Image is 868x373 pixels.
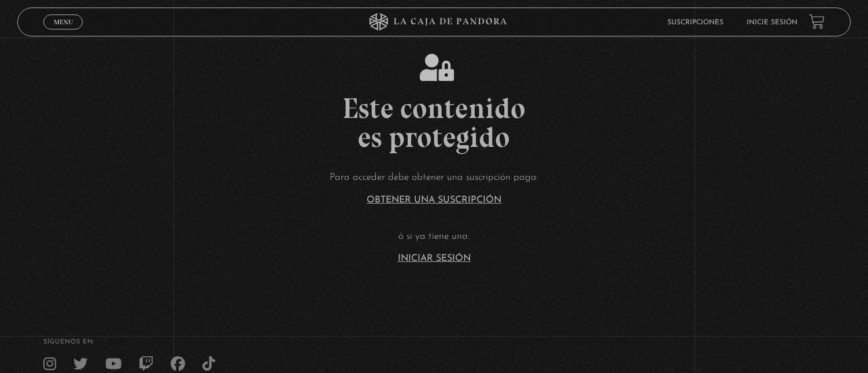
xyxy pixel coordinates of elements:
a: Obtener una suscripción [367,195,501,205]
span: Cerrar [50,28,77,36]
span: Menu [54,19,73,25]
a: Iniciar Sesión [398,254,471,263]
h4: SÍguenos en: [43,339,825,345]
a: View your shopping cart [809,14,825,29]
a: Suscripciones [667,19,723,26]
a: Inicie sesión [747,19,797,26]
